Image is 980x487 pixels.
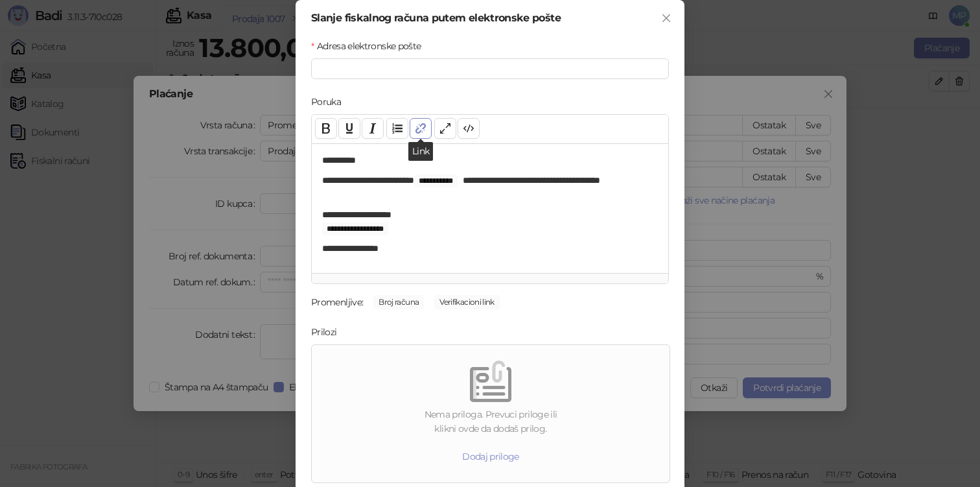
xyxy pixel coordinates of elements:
input: Adresa elektronske pošte [311,58,669,79]
div: Nema priloga. Prevuci priloge ili klikni ovde da dodaš prilog. [317,407,664,436]
button: Close [656,8,677,29]
button: Bold [315,118,337,139]
button: Dodaj priloge [452,446,530,467]
label: Prilozi [311,325,345,339]
span: emptyNema priloga. Prevuci priloge iliklikni ovde da dodaš prilog.Dodaj priloge [317,350,664,477]
button: Code view [458,118,480,139]
button: Link [410,118,432,139]
label: Adresa elektronske pošte [311,39,429,53]
span: Broj računa [373,295,424,309]
button: Italic [362,118,384,139]
div: Promenljive: [311,295,363,309]
label: Poruka [311,95,349,109]
img: empty [470,361,511,402]
span: Zatvori [656,13,677,23]
button: Full screen [434,118,456,139]
span: close [661,13,671,23]
button: List [386,118,408,139]
button: Underline [338,118,360,139]
div: Slanje fiskalnog računa putem elektronske pošte [311,13,669,23]
span: Verifikacioni link [434,295,499,309]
